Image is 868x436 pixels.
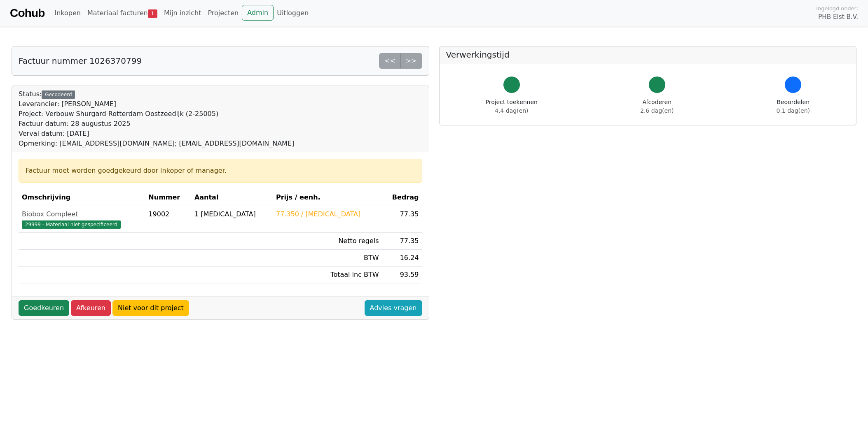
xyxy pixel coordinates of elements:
a: Admin [242,5,274,21]
a: Cohub [10,3,44,23]
a: Biobox Compleet29999 - Materiaal niet gespecificeerd [22,209,142,229]
div: Verval datum: [DATE] [19,129,294,139]
td: 77.35 [382,206,422,233]
div: Biobox Compleet [22,209,142,219]
th: Bedrag [382,189,422,206]
td: BTW [273,250,382,267]
div: Afcoderen [640,98,674,115]
a: Uitloggen [274,5,312,21]
a: Materiaal facturen1 [84,5,161,21]
th: Nummer [145,189,191,206]
h5: Verwerkingstijd [446,50,850,60]
div: Project: Verbouw Shurgard Rotterdam Oostzeedijk (2-25005) [19,109,294,119]
td: 16.24 [382,250,422,267]
a: Niet voor dit project [112,300,189,316]
td: 77.35 [382,233,422,250]
div: Gecodeerd [42,90,75,99]
div: Factuur moet worden goedgekeurd door inkoper of manager. [26,166,415,176]
td: 19002 [145,206,191,233]
a: Afkeuren [71,300,111,316]
td: Netto regels [273,233,382,250]
span: Ingelogd onder: [816,5,858,12]
div: Leverancier: [PERSON_NAME] [19,99,294,109]
div: Factuur datum: 28 augustus 2025 [19,119,294,129]
span: 0.1 dag(en) [777,107,810,114]
a: Projecten [204,5,242,21]
h5: Factuur nummer 1026370799 [19,56,142,66]
th: Prijs / eenh. [273,189,382,206]
th: Omschrijving [19,189,145,206]
div: Opmerking: [EMAIL_ADDRESS][DOMAIN_NAME]; [EMAIL_ADDRESS][DOMAIN_NAME] [19,139,294,148]
div: 77.350 / [MEDICAL_DATA] [276,209,379,219]
a: Mijn inzicht [161,5,205,21]
a: Advies vragen [365,300,422,316]
th: Aantal [191,189,273,206]
td: Totaal inc BTW [273,267,382,283]
div: Status: [19,89,294,148]
span: 1 [148,9,157,18]
span: 29999 - Materiaal niet gespecificeerd [22,220,121,229]
div: 1 [MEDICAL_DATA] [194,209,269,219]
span: 4.4 dag(en) [495,107,528,114]
span: 2.6 dag(en) [640,107,674,114]
div: Beoordelen [777,98,810,115]
div: Project toekennen [486,98,538,115]
a: Goedkeuren [19,300,69,316]
a: Inkopen [51,5,84,21]
td: 93.59 [382,267,422,283]
span: PHB Elst B.V. [818,12,858,22]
